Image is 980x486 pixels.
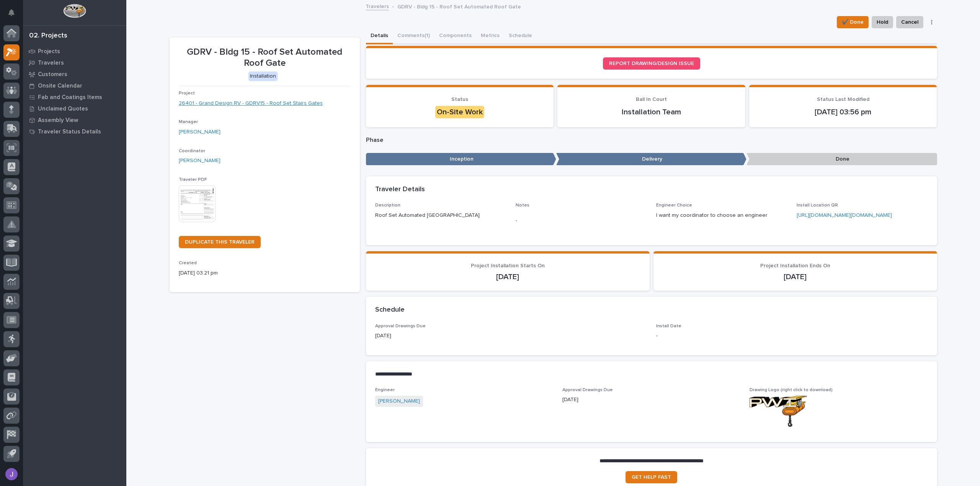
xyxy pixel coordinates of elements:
[656,324,681,328] span: Install Date
[179,269,351,277] p: [DATE] 03:21 pm
[23,46,126,57] a: Projects
[451,97,468,102] span: Status
[38,117,78,124] p: Assembly View
[872,16,893,28] button: Hold
[476,28,504,44] button: Metrics
[179,236,261,248] a: DUPLICATE THIS TRAVELER
[38,128,101,135] p: Traveler Status Details
[38,106,88,112] p: Unclaimed Quotes
[562,388,613,392] span: Approval Drawings Due
[656,211,787,219] p: I want my coordinator to choose an engineer
[817,97,869,102] span: Status Last Modified
[567,107,736,117] p: Installation Team
[179,99,323,107] a: 26401 - Grand Design RV - GDRV15 - Roof Set Stairs Gates
[746,153,937,166] p: Done
[23,103,126,114] a: Unclaimed Quotes
[375,203,400,208] span: Description
[366,137,937,144] p: Phase
[556,153,746,166] p: Delivery
[750,396,807,427] img: QHpN4EVE5vVzjIQJ_jfsHSyXRwaXrsEew2a-tlDhM40
[366,2,389,10] a: Travelers
[837,16,869,28] button: ✔️ Done
[366,28,393,44] button: Details
[562,396,740,404] p: [DATE]
[434,28,476,44] button: Components
[179,47,351,69] p: GDRV - Bldg 15 - Roof Set Automated Roof Gate
[901,18,918,27] span: Cancel
[750,388,833,392] span: Drawing Logo (right click to download)
[179,157,220,165] a: [PERSON_NAME]
[375,185,425,194] h2: Traveler Details
[185,239,255,245] span: DUPLICATE THIS TRAVELER
[375,388,395,392] span: Engineer
[38,48,60,55] p: Projects
[23,68,126,80] a: Customers
[397,2,521,10] p: GDRV - Bldg 15 - Roof Set Automated Roof Gate
[609,61,694,66] span: REPORT DRAWING/DESIGN ISSUE
[435,106,484,118] div: On-Site Work
[179,177,207,182] span: Traveler PDF
[632,475,671,480] span: GET HELP FAST
[516,203,529,208] span: Notes
[38,94,102,101] p: Fab and Coatings Items
[842,18,864,27] span: ✔️ Done
[179,261,197,265] span: Created
[656,203,692,208] span: Engineer Choice
[504,28,537,44] button: Schedule
[797,203,838,208] span: Install Location QR
[626,471,677,483] a: GET HELP FAST
[393,28,434,44] button: Comments (1)
[375,272,640,281] p: [DATE]
[23,80,126,91] a: Onsite Calendar
[877,18,888,27] span: Hold
[38,60,64,67] p: Travelers
[179,120,198,124] span: Manager
[760,263,830,268] span: Project Installation Ends On
[375,324,426,328] span: Approval Drawings Due
[3,466,20,482] button: users-avatar
[10,9,20,21] div: Notifications
[375,332,647,340] p: [DATE]
[179,91,195,96] span: Project
[29,32,67,40] div: 02. Projects
[516,217,647,225] p: -
[375,306,405,314] h2: Schedule
[179,149,205,153] span: Coordinator
[636,97,667,102] span: Ball In Court
[797,213,892,218] a: [URL][DOMAIN_NAME][DOMAIN_NAME]
[179,128,220,136] a: [PERSON_NAME]
[38,83,82,89] p: Onsite Calendar
[23,91,126,103] a: Fab and Coatings Items
[23,57,126,68] a: Travelers
[758,107,928,117] p: [DATE] 03:56 pm
[23,126,126,137] a: Traveler Status Details
[471,263,545,268] span: Project Installation Starts On
[366,153,556,166] p: Inception
[38,71,67,78] p: Customers
[663,272,928,281] p: [DATE]
[3,5,20,21] button: Notifications
[378,397,420,405] a: [PERSON_NAME]
[656,332,928,340] p: -
[248,72,278,81] div: Installation
[375,211,506,219] p: Roof Set Automated [GEOGRAPHIC_DATA]
[23,114,126,126] a: Assembly View
[63,4,86,18] img: Workspace Logo
[603,57,700,70] a: REPORT DRAWING/DESIGN ISSUE
[896,16,923,28] button: Cancel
